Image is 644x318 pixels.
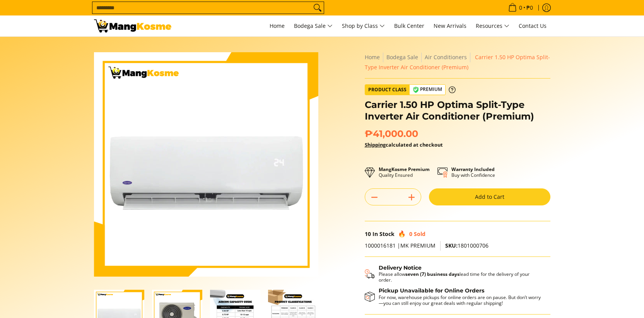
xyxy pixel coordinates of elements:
strong: MangKosme Premium [379,166,430,173]
span: New Arrivals [434,22,466,29]
span: SKU: [445,242,458,249]
a: New Arrivals [430,15,470,36]
p: Quality Ensured [379,166,430,178]
span: ₱41,000.00 [365,128,418,140]
span: Resources [476,21,509,31]
span: Sold [414,230,425,238]
strong: Delivery Notice [379,264,422,271]
span: ₱0 [525,5,534,10]
span: 1000016181 |MK PREMIUM [365,242,436,249]
p: For now, warehouse pickups for online orders are on pause. But don’t worry—you can still enjoy ou... [379,294,543,306]
a: Home [266,15,289,36]
span: In Stock [372,230,395,238]
span: Shop by Class [342,21,385,31]
a: Resources [472,15,513,36]
button: Add [402,191,421,203]
a: Air Conditioners [425,53,467,61]
a: Shipping [365,141,386,148]
strong: Pickup Unavailable for Online Orders [379,287,484,294]
button: Search [311,2,324,14]
nav: Breadcrumbs [365,52,550,72]
span: 10 [365,230,371,238]
span: Home [270,22,285,29]
span: 1801000706 [445,242,489,249]
img: Carrier 1.50 HP Optima Split-Type Inverter Air Conditioner (Premium) [94,52,318,277]
span: Contact Us [519,22,547,29]
a: Bodega Sale [290,15,337,36]
span: Premium [410,85,445,94]
h1: Carrier 1.50 HP Optima Split-Type Inverter Air Conditioner (Premium) [365,99,550,122]
span: 0 [409,230,412,238]
p: Buy with Confidence [451,166,495,178]
span: Carrier 1.50 HP Optima Split-Type Inverter Air Conditioner (Premium) [365,53,550,71]
nav: Main Menu [179,15,550,36]
a: Product Class Premium [365,84,456,95]
span: 0 [518,5,523,10]
p: Please allow lead time for the delivery of your order. [379,271,543,283]
a: Bodega Sale [386,53,418,61]
button: Shipping & Delivery [365,265,543,283]
button: Subtract [365,191,384,203]
a: Bulk Center [390,15,428,36]
img: Carrier 1.50 HP Optima Split-Type Inverter Air Conditioner (Premium) | Mang Kosme [94,19,171,32]
a: Contact Us [515,15,550,36]
span: Bodega Sale [294,21,333,31]
button: Add to Cart [429,188,550,205]
img: premium-badge-icon.webp [413,87,419,93]
a: Shop by Class [338,15,389,36]
strong: calculated at checkout [365,141,443,148]
span: Bulk Center [394,22,424,29]
strong: Warranty Included [451,166,495,173]
a: Home [365,53,380,61]
strong: seven (7) business days [405,271,460,277]
span: Product Class [365,85,410,95]
span: • [506,3,535,12]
